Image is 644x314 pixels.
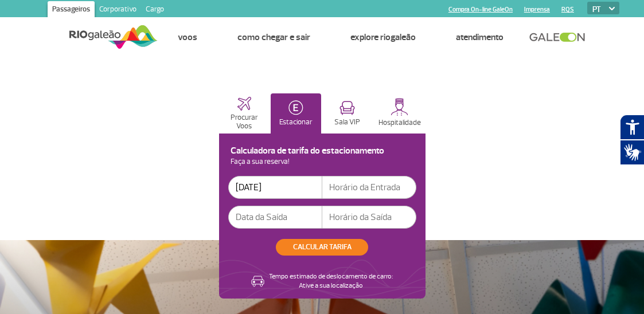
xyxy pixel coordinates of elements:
[279,118,313,127] p: Estacionar
[322,93,373,134] button: Sala VIP
[269,272,393,291] p: Tempo estimado de deslocamento de carro: Ative a sua localização
[95,1,141,19] a: Corporativo
[339,101,355,115] img: vipRoom.svg
[524,6,550,13] a: Imprensa
[225,113,264,131] p: Procurar Voos
[178,32,197,43] a: Voos
[219,93,270,134] button: Procurar Voos
[334,118,360,127] p: Sala VIP
[374,93,426,134] button: Hospitalidade
[350,32,416,43] a: Explore RIOgaleão
[271,93,321,134] button: Estacionar
[391,98,408,116] img: hospitality.svg
[620,115,644,165] div: Plugin de acessibilidade da Hand Talk.
[620,140,644,165] button: Abrir tradutor de língua de sinais.
[141,1,169,19] a: Cargo
[288,100,303,115] img: carParkingHomeActive.svg
[456,32,504,43] a: Atendimento
[378,119,421,127] p: Hospitalidade
[48,1,95,19] a: Passageiros
[448,6,513,13] a: Compra On-line GaleOn
[228,176,322,199] input: Data de Entrada
[237,32,310,43] a: Como chegar e sair
[322,206,416,229] input: Horário da Saída
[561,6,574,13] a: RQS
[228,159,416,165] p: Faça a sua reserva!
[237,97,251,111] img: airplaneHome.svg
[228,206,322,229] input: Data da Saída
[620,115,644,140] button: Abrir recursos assistivos.
[228,148,416,154] h4: Calculadora de tarifa do estacionamento
[276,239,368,256] button: CALCULAR TARIFA
[322,176,416,199] input: Horário da Entrada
